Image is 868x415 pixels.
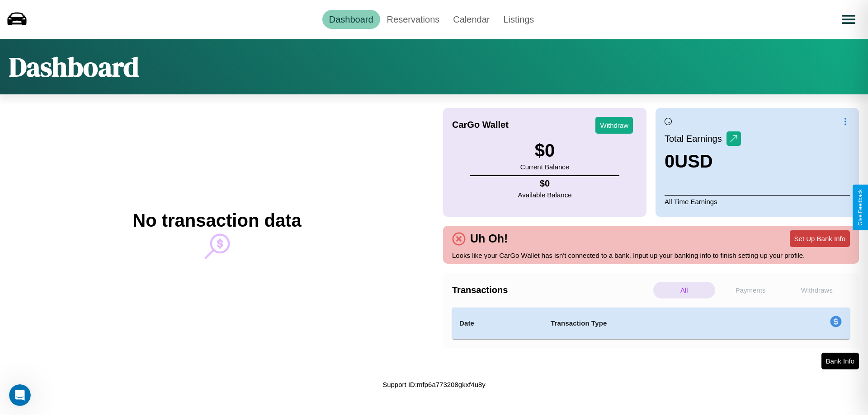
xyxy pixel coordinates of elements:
[836,7,861,32] button: Open menu
[665,195,850,208] p: All Time Earnings
[382,378,486,391] p: Support ID: mfp6a773208gkxf4u8y
[496,10,541,29] a: Listings
[466,232,512,245] h4: Uh Oh!
[446,10,496,29] a: Calendar
[786,282,848,298] p: Withdraws
[595,117,633,134] button: Withdraw
[790,230,850,247] button: Set Up Bank Info
[452,308,850,339] table: simple table
[518,178,572,189] h4: $ 0
[452,249,850,261] p: Looks like your CarGo Wallet has isn't connected to a bank. Input up your banking info to finish ...
[665,131,726,147] p: Total Earnings
[665,151,741,172] h3: 0 USD
[720,282,782,298] p: Payments
[322,10,380,29] a: Dashboard
[857,189,863,226] div: Give Feedback
[520,161,569,173] p: Current Balance
[452,285,651,295] h4: Transactions
[821,353,859,369] button: Bank Info
[653,282,715,298] p: All
[132,210,301,231] h2: No transaction data
[520,140,569,161] h3: $ 0
[551,318,756,329] h4: Transaction Type
[459,318,536,329] h4: Date
[9,48,139,85] h1: Dashboard
[518,189,572,201] p: Available Balance
[380,10,447,29] a: Reservations
[9,384,31,406] iframe: Intercom live chat
[452,120,509,130] h4: CarGo Wallet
